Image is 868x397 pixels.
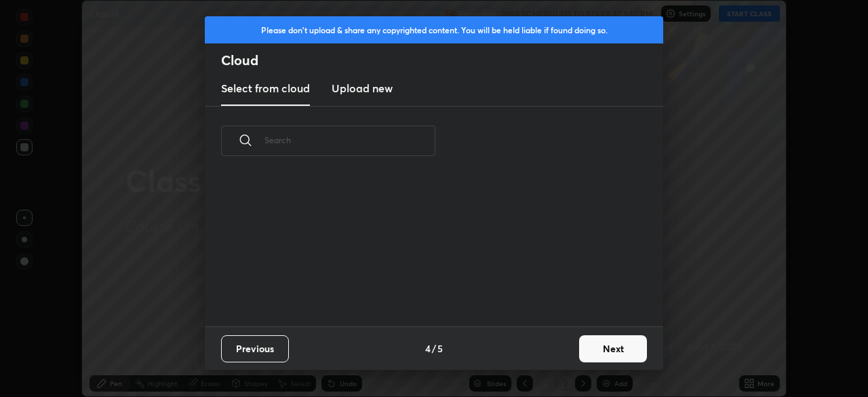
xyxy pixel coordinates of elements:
h4: 5 [437,341,443,356]
h2: Cloud [221,52,663,69]
h3: Select from cloud [221,80,310,96]
input: Search [264,111,435,169]
h4: 4 [425,341,431,356]
div: Please don't upload & share any copyrighted content. You will be held liable if found doing so. [205,16,663,43]
button: Previous [221,335,289,362]
button: Next [579,335,647,362]
h4: / [432,341,436,356]
h3: Upload new [332,80,393,96]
